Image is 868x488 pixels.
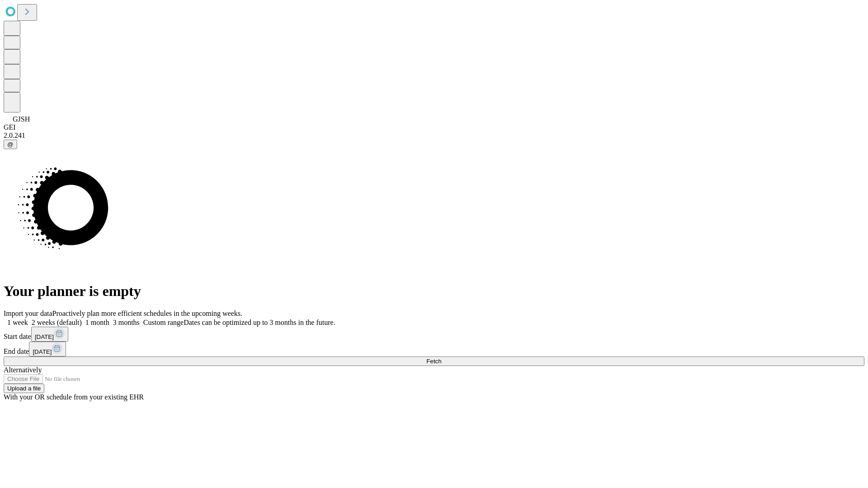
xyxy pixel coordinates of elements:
div: End date [4,342,864,357]
span: GJSH [13,115,30,123]
button: Fetch [4,357,864,366]
span: [DATE] [33,348,52,355]
div: 2.0.241 [4,131,864,140]
span: Dates can be optimized up to 3 months in the future. [184,319,335,326]
button: [DATE] [31,327,68,342]
span: 3 months [113,319,140,326]
span: @ [7,141,14,148]
button: Upload a file [4,384,44,393]
span: 2 weeks (default) [32,319,82,326]
span: Alternatively [4,366,42,374]
button: @ [4,140,17,149]
span: Proactively plan more efficient schedules in the upcoming weeks. [52,310,242,317]
span: Import your data [4,310,52,317]
span: 1 week [7,319,28,326]
span: Fetch [426,358,441,365]
span: With your OR schedule from your existing EHR [4,393,144,401]
button: [DATE] [29,342,66,357]
span: 1 month [85,319,109,326]
span: [DATE] [35,333,54,340]
div: GEI [4,123,864,131]
span: Custom range [143,319,184,326]
div: Start date [4,327,864,342]
h1: Your planner is empty [4,283,864,300]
